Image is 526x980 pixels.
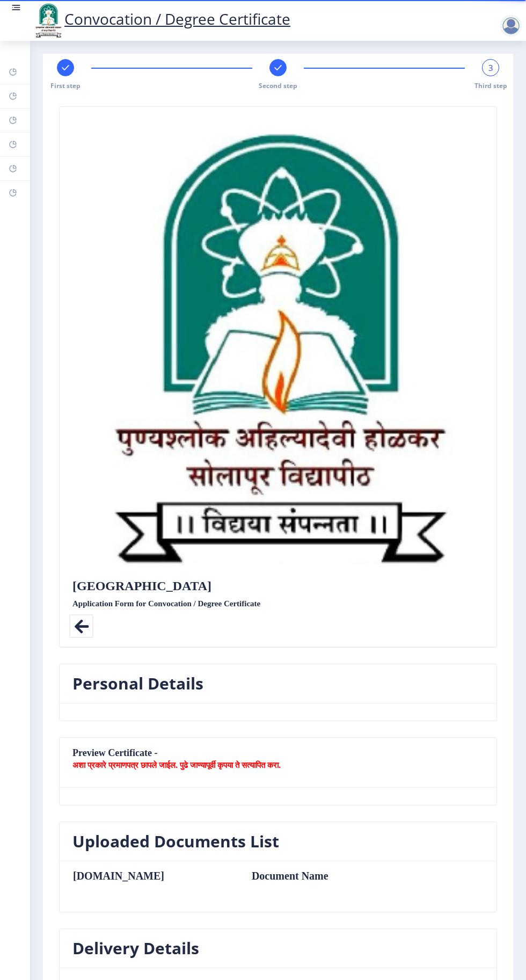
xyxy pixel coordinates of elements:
[72,759,281,770] b: अशा प्रकारे प्रमाणपत्र छापले जाईल. पुढे जाण्यापूर्वी कृपया ते सत्यापित करा.
[488,62,493,73] span: 3
[50,81,81,90] span: First step
[69,614,93,638] i: Back
[72,597,260,610] label: Application Form for Convocation / Degree Certificate
[72,870,241,882] th: [DOMAIN_NAME]
[72,938,199,959] h3: Delivery Details
[72,673,203,694] h3: Personal Details
[72,831,279,852] h3: Uploaded Documents List
[32,9,290,29] a: Convocation / Degree Certificate
[72,115,484,579] img: sulogo.png
[60,738,496,788] nb-card-header: Preview Certificate -
[259,81,297,90] span: Second step
[474,81,507,90] span: Third step
[241,870,401,882] td: Document Name
[32,2,64,39] img: logo
[72,579,211,592] label: [GEOGRAPHIC_DATA]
